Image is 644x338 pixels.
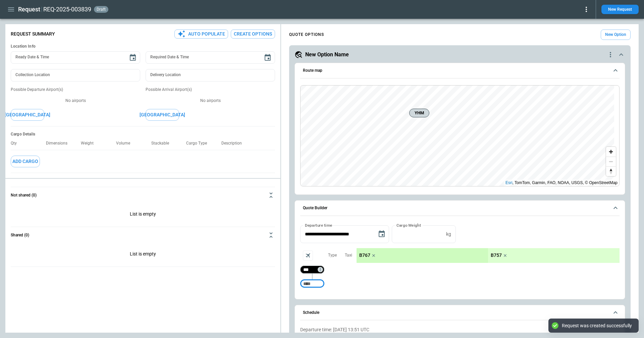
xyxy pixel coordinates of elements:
[505,179,618,186] div: , TomTom, Garmin, FAO, NOAA, USGS, © OpenStreetMap
[11,227,275,243] button: Shared (0)
[328,252,337,258] p: Type
[146,109,179,121] button: [GEOGRAPHIC_DATA]
[396,222,421,228] label: Cargo Weight
[505,180,513,185] a: Esri
[289,33,324,36] h4: QUOTE OPTIONS
[146,87,275,93] p: Possible Arrival Airport(s)
[18,5,40,13] h1: Request
[151,141,174,146] p: Stackable
[300,266,324,274] div: Too short
[81,141,99,146] p: Weight
[305,51,349,58] h5: New Option Name
[606,51,614,59] div: quote-option-actions
[562,323,632,329] div: Request was created successfully
[300,305,620,321] button: Schedule
[300,201,620,216] button: Quote Builder
[301,86,614,186] canvas: Map
[491,252,502,258] p: B757
[11,193,37,198] h6: Not shared (0)
[11,156,40,167] button: Add Cargo
[11,243,275,267] p: List is empty
[300,225,620,291] div: Quote Builder
[11,187,275,203] button: Not shared (0)
[231,30,275,39] button: Create Options
[294,51,625,59] button: New Option Namequote-option-actions
[11,203,275,227] p: List is empty
[11,87,140,93] p: Possible Departure Airport(s)
[303,311,319,315] h6: Schedule
[116,141,136,146] p: Volume
[11,98,140,104] p: No airports
[261,51,274,64] button: Choose date
[303,206,327,210] h6: Quote Builder
[300,280,324,288] div: Too short
[357,248,620,263] div: scrollable content
[95,7,107,12] span: draft
[303,68,322,73] h6: Route map
[305,222,332,228] label: Departure time
[11,31,55,37] p: Request Summary
[300,63,620,78] button: Route map
[601,5,639,14] button: New Request
[221,141,247,146] p: Description
[412,110,426,116] span: YHM
[606,157,616,166] button: Zoom out
[300,327,620,333] p: Departure time: [DATE] 13:51 UTC
[11,141,22,146] p: Qty
[359,252,370,258] p: B767
[446,231,451,237] p: kg
[11,203,275,227] div: Not shared (0)
[43,5,91,13] h2: REQ-2025-003839
[606,147,616,157] button: Zoom in
[345,252,352,258] p: Taxi
[606,166,616,176] button: Reset bearing to north
[375,227,388,241] button: Choose date, selected date is Sep 17, 2025
[11,132,275,137] h6: Cargo Details
[303,250,313,261] span: Aircraft selection
[11,44,275,49] h6: Location Info
[174,30,228,39] button: Auto Populate
[186,141,212,146] p: Cargo Type
[11,109,44,121] button: [GEOGRAPHIC_DATA]
[11,243,275,267] div: Not shared (0)
[46,141,73,146] p: Dimensions
[126,51,140,64] button: Choose date
[601,30,631,40] button: New Option
[146,98,275,104] p: No airports
[300,85,620,186] div: Route map
[11,233,29,237] h6: Shared (0)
